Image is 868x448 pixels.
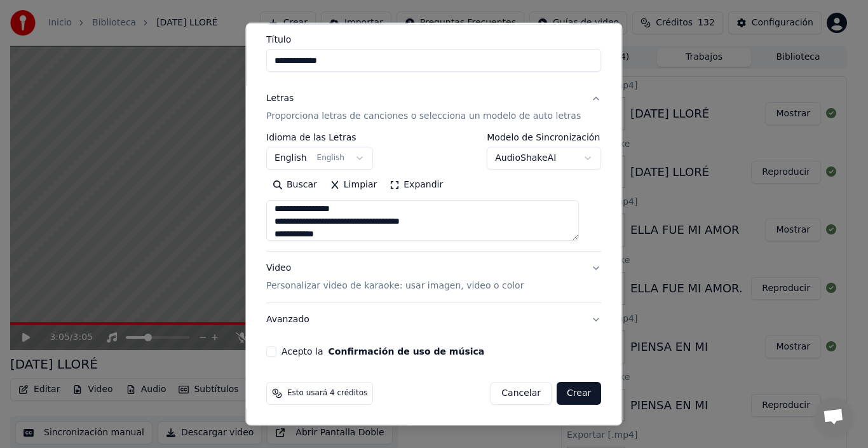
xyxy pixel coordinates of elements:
[287,388,367,398] span: Esto usará 4 créditos
[266,303,601,336] button: Avanzado
[266,110,581,123] p: Proporciona letras de canciones o selecciona un modelo de auto letras
[266,92,294,105] div: Letras
[491,382,552,405] button: Cancelar
[266,82,601,133] button: LetrasProporciona letras de canciones o selecciona un modelo de auto letras
[487,133,602,142] label: Modelo de Sincronización
[266,280,524,292] p: Personalizar video de karaoke: usar imagen, video o color
[266,175,323,195] button: Buscar
[323,175,383,195] button: Limpiar
[266,252,601,302] button: VideoPersonalizar video de karaoke: usar imagen, video o color
[557,382,601,405] button: Crear
[266,133,601,251] div: LetrasProporciona letras de canciones o selecciona un modelo de auto letras
[281,347,484,356] label: Acepto la
[266,133,373,142] label: Idioma de las Letras
[266,262,524,292] div: Video
[329,347,485,356] button: Acepto la
[266,35,601,44] label: Título
[384,175,450,195] button: Expandir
